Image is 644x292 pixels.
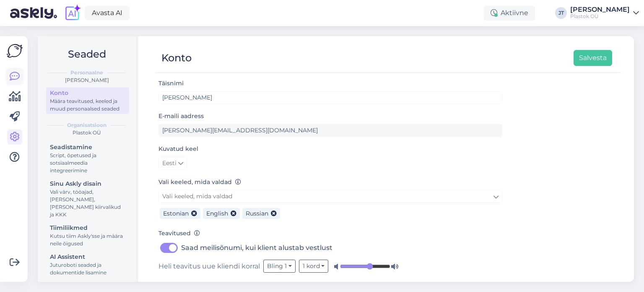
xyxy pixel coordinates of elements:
[64,4,81,22] img: explore-ai
[67,121,106,129] b: Organisatsioon
[50,281,125,290] div: E-mail
[46,251,129,278] a: AI AssistentJuturoboti seaded ja dokumentide lisamine
[46,222,129,249] a: TiimiliikmedKutsu tiim Askly'sse ja määra neile õigused
[158,91,502,104] input: Sisesta nimi
[50,143,125,152] div: Seadistamine
[181,241,332,255] label: Saad meilisõnumi, kui klient alustab vestlust
[299,260,329,273] button: 1 kord
[162,192,232,200] span: Vali keeled, mida valdad
[158,157,187,170] a: Eesti
[158,124,502,137] input: Sisesta e-maili aadress
[484,5,535,21] div: Aktiivne
[158,79,184,88] label: Täisnimi
[44,129,129,137] div: Plastok OÜ
[161,50,192,66] div: Konto
[44,76,129,84] div: [PERSON_NAME]
[85,6,130,20] a: Avasta AI
[50,224,125,232] div: Tiimiliikmed
[158,190,502,203] a: Vali keeled, mida valdad
[570,6,639,20] a: [PERSON_NAME]Plastok OÜ
[50,179,125,188] div: Sinu Askly disain
[46,178,129,220] a: Sinu Askly disainVali värv, tööajad, [PERSON_NAME], [PERSON_NAME] kiirvalikud ja KKK
[46,87,129,114] a: KontoMäära teavitused, keeled ja muud personaalsed seaded
[50,253,125,261] div: AI Assistent
[246,210,268,217] span: Russian
[162,159,177,168] span: Eesti
[50,152,125,174] div: Script, õpetused ja sotsiaalmeedia integreerimine
[50,97,125,113] div: Määra teavitused, keeled ja muud personaalsed seaded
[50,188,125,218] div: Vali värv, tööajad, [PERSON_NAME], [PERSON_NAME] kiirvalikud ja KKK
[158,229,200,238] label: Teavitused
[206,210,228,217] span: English
[44,46,129,62] h2: Seaded
[570,13,630,20] div: Plastok OÜ
[50,89,125,97] div: Konto
[158,112,204,121] label: E-maili aadress
[555,7,567,19] div: JT
[163,210,189,217] span: Estonian
[158,260,502,273] div: Heli teavitus uue kliendi korral
[263,260,296,273] button: Bling 1
[7,43,23,59] img: Askly Logo
[50,261,125,276] div: Juturoboti seaded ja dokumentide lisamine
[46,142,129,176] a: SeadistamineScript, õpetused ja sotsiaalmeedia integreerimine
[570,6,630,13] div: [PERSON_NAME]
[158,178,241,187] label: Vali keeled, mida valdad
[50,232,125,247] div: Kutsu tiim Askly'sse ja määra neile õigused
[70,69,103,76] b: Personaalne
[574,50,612,66] button: Salvesta
[158,145,198,153] label: Kuvatud keel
